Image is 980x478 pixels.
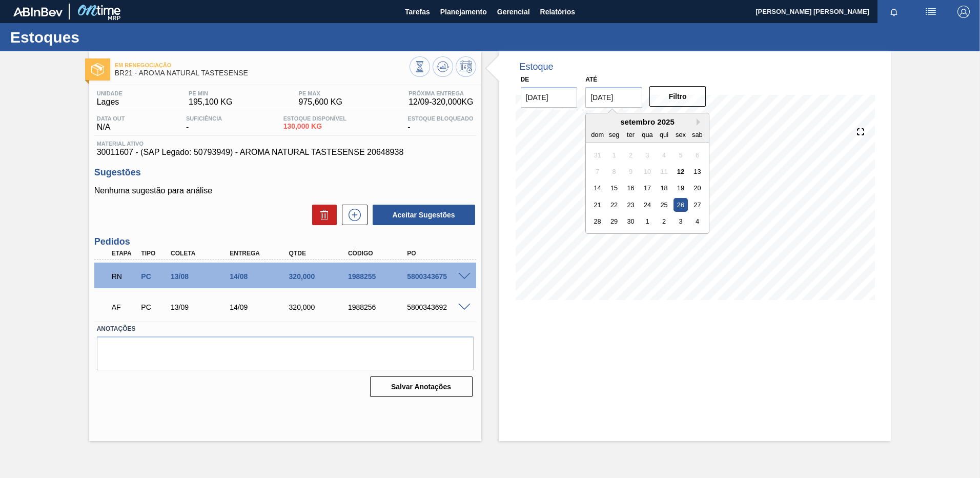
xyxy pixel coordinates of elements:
[497,6,530,18] span: Gerencial
[674,148,688,162] div: Not available sexta-feira, 5 de setembro de 2025
[697,118,704,126] button: Next Month
[115,62,410,68] span: Em renegociação
[345,272,412,281] div: 1988255
[540,6,575,18] span: Relatórios
[641,198,655,212] div: Choose quarta-feira, 24 de setembro de 2025
[109,250,140,257] div: Etapa
[168,272,234,281] div: 13/08/2025
[283,123,346,130] span: 130,000 KG
[97,322,474,336] label: Anotações
[97,141,474,147] span: Material ativo
[877,5,910,19] button: Notificações
[97,90,122,96] span: Unidade
[590,198,604,212] div: Choose domingo, 21 de setembro de 2025
[641,214,655,228] div: Choose quarta-feira, 1 de outubro de 2025
[607,198,621,212] div: Choose segunda-feira, 22 de setembro de 2025
[287,303,353,311] div: 320,000
[115,69,410,77] span: BR21 - AROMA NATURAL TASTESENSE
[94,236,476,247] h3: Pedidos
[624,165,638,178] div: Not available terça-feira, 9 de setembro de 2025
[404,250,471,257] div: PO
[13,7,63,16] img: TNhmsLtSVTkK8tSr43FrP2fwEKptu5GPRR3wAAAABJRU5ErkJggg==
[925,6,937,18] img: userActions
[520,62,554,72] div: Estoque
[690,148,704,162] div: Not available sábado, 6 de setembro de 2025
[607,148,621,162] div: Not available segunda-feira, 1 de setembro de 2025
[590,127,604,141] div: dom
[690,127,704,141] div: sab
[957,6,970,18] img: Logout
[287,272,353,281] div: 320,000
[186,115,222,122] span: Suficiência
[112,272,137,281] p: RN
[307,205,337,225] div: Excluir Sugestões
[94,186,476,195] p: Nenhuma sugestão para análise
[585,76,597,83] label: Até
[624,181,638,195] div: Choose terça-feira, 16 de setembro de 2025
[657,198,671,212] div: Choose quinta-feira, 25 de setembro de 2025
[674,198,688,212] div: Choose sexta-feira, 26 de setembro de 2025
[367,204,476,226] div: Aceitar Sugestões
[287,250,353,257] div: Qtde
[657,127,671,141] div: qui
[91,63,104,76] img: Ícone
[674,165,688,178] div: Choose sexta-feira, 12 de setembro de 2025
[590,214,604,228] div: Choose domingo, 28 de setembro de 2025
[641,148,655,162] div: Not available quarta-feira, 3 de setembro de 2025
[690,198,704,212] div: Choose sábado, 27 de setembro de 2025
[409,90,473,96] span: Próxima Entrega
[10,31,192,43] h1: Estoques
[521,76,529,83] label: De
[590,148,604,162] div: Not available domingo, 31 de agosto de 2025
[138,250,169,257] div: Tipo
[405,115,476,132] div: -
[607,214,621,228] div: Choose segunda-feira, 29 de setembro de 2025
[607,165,621,178] div: Not available segunda-feira, 8 de setembro de 2025
[97,148,474,157] span: 30011607 - (SAP Legado: 50793949) - AROMA NATURAL TASTESENSE 20648938
[138,272,169,281] div: Pedido de Compra
[283,115,346,122] span: Estoque Disponível
[589,147,706,230] div: month 2025-09
[607,181,621,195] div: Choose segunda-feira, 15 de setembro de 2025
[641,127,655,141] div: qua
[624,214,638,228] div: Choose terça-feira, 30 de setembro de 2025
[404,303,471,311] div: 5800343692
[404,272,471,281] div: 5800343675
[649,86,706,107] button: Filtro
[109,265,140,288] div: Em renegociação
[440,6,487,18] span: Planejamento
[590,165,604,178] div: Not available domingo, 7 de setembro de 2025
[674,214,688,228] div: Choose sexta-feira, 3 de outubro de 2025
[94,167,476,178] h3: Sugestões
[227,272,293,281] div: 14/08/2025
[227,303,293,311] div: 14/09/2025
[299,90,342,96] span: PE MAX
[138,303,169,311] div: Pedido de Compra
[690,165,704,178] div: Choose sábado, 13 de setembro de 2025
[345,303,412,311] div: 1988256
[674,127,688,141] div: sex
[410,56,430,77] button: Visão Geral dos Estoques
[657,148,671,162] div: Not available quinta-feira, 4 de setembro de 2025
[97,97,122,107] span: Lages
[657,165,671,178] div: Not available quinta-feira, 11 de setembro de 2025
[585,87,642,108] input: dd/mm/yyyy
[624,127,638,141] div: ter
[405,6,430,18] span: Tarefas
[370,376,473,397] button: Salvar Anotações
[690,181,704,195] div: Choose sábado, 20 de setembro de 2025
[227,250,293,257] div: Entrega
[97,115,125,122] span: Data out
[674,181,688,195] div: Choose sexta-feira, 19 de setembro de 2025
[607,127,621,141] div: seg
[690,214,704,228] div: Choose sábado, 4 de outubro de 2025
[590,181,604,195] div: Choose domingo, 14 de setembro de 2025
[168,250,234,257] div: Coleta
[189,97,232,107] span: 195,100 KG
[299,97,342,107] span: 975,600 KG
[407,115,473,122] span: Estoque Bloqueado
[641,165,655,178] div: Not available quarta-feira, 10 de setembro de 2025
[657,181,671,195] div: Choose quinta-feira, 18 de setembro de 2025
[373,205,475,225] button: Aceitar Sugestões
[433,56,453,77] button: Atualizar Gráfico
